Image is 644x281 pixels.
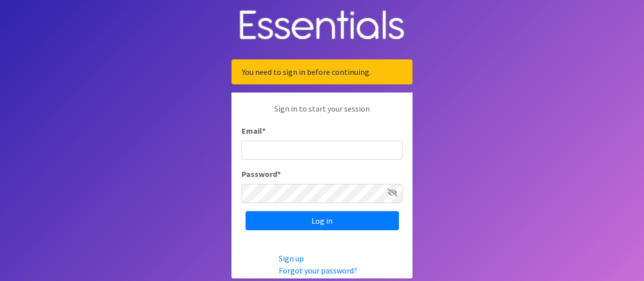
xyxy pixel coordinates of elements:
p: Sign in to start your session [242,103,403,125]
input: Log in [246,211,399,230]
abbr: required [277,169,281,179]
abbr: required [262,126,266,136]
label: Email [242,125,266,137]
a: Forgot your password? [279,265,357,275]
div: You need to sign in before continuing. [231,59,413,84]
label: Password [242,168,281,180]
a: Sign up [279,253,304,263]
